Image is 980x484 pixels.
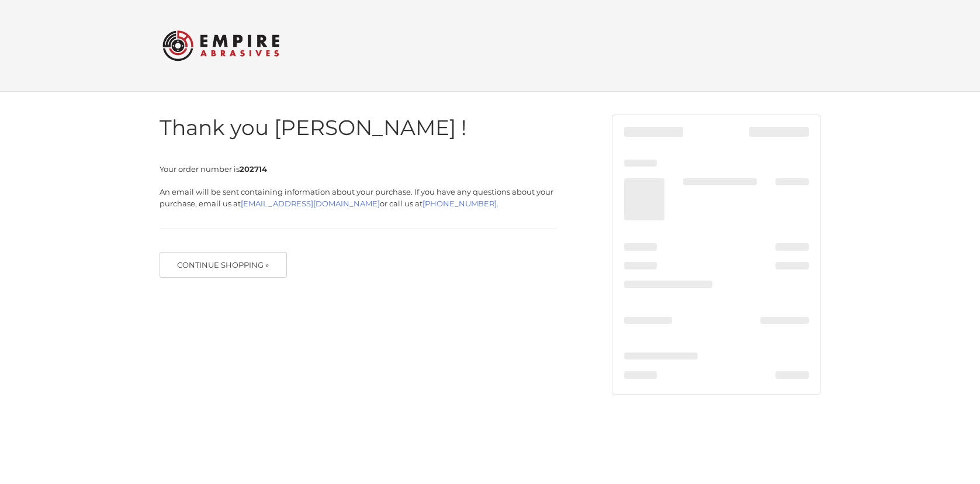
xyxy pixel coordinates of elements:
[160,115,557,141] h1: Thank you [PERSON_NAME] !
[240,164,267,174] strong: 202714
[423,199,497,208] a: [PHONE_NUMBER]
[160,187,553,208] span: An email will be sent containing information about your purchase. If you have any questions about...
[162,23,279,68] img: Empire Abrasives
[241,199,380,208] a: [EMAIL_ADDRESS][DOMAIN_NAME]
[160,252,287,278] button: Continue Shopping »
[160,164,267,174] span: Your order number is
